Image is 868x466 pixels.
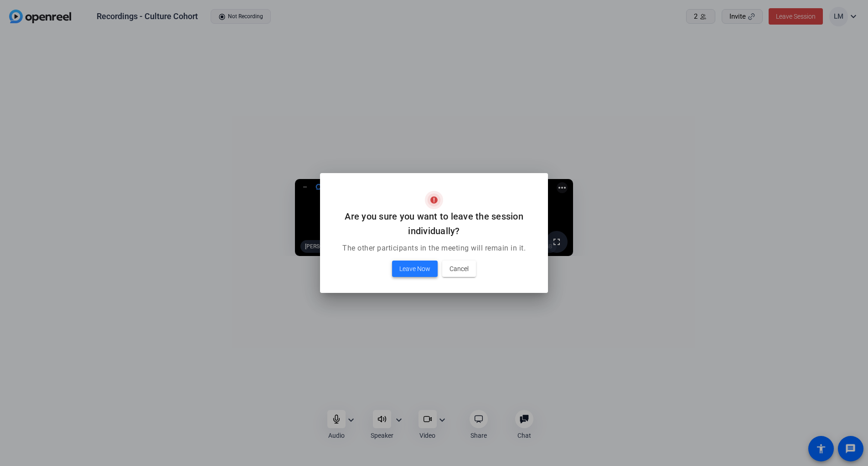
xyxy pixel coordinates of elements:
[331,209,537,238] h2: Are you sure you want to leave the session individually?
[442,261,476,277] button: Cancel
[449,263,469,274] span: Cancel
[331,243,537,254] p: The other participants in the meeting will remain in it.
[392,261,438,277] button: Leave Now
[399,263,430,274] span: Leave Now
